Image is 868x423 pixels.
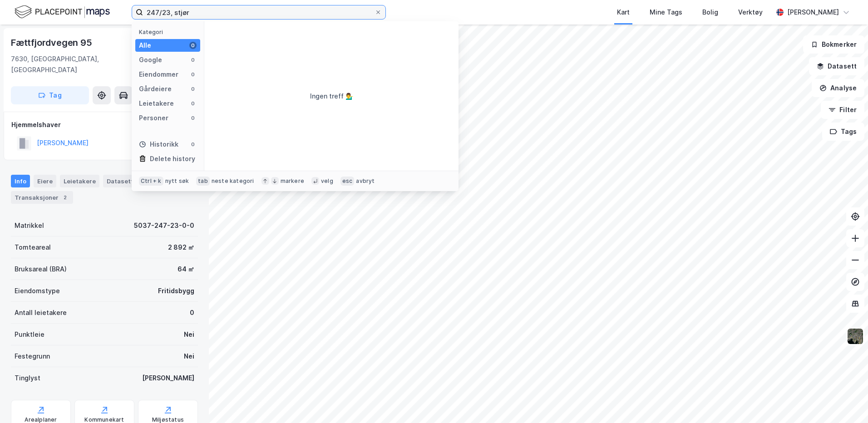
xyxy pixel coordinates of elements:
div: Verktøy [738,7,763,18]
div: 0 [189,85,197,93]
div: Festegrunn [15,351,50,362]
div: Transaksjoner [11,191,73,204]
div: Matrikkel [15,220,44,231]
div: Historikk [139,139,178,150]
div: esc [340,177,355,186]
div: Personer [139,113,168,123]
div: 0 [189,100,197,107]
div: nytt søk [165,177,189,185]
div: Antall leietakere [15,307,67,318]
button: Tags [822,123,864,141]
div: tab [196,177,210,186]
div: 0 [189,42,197,49]
button: Analyse [812,79,864,97]
div: Delete history [150,153,195,164]
div: Hjemmelshaver [11,119,197,130]
div: Eiendomstype [15,285,60,296]
div: Punktleie [15,329,44,340]
div: Gårdeiere [139,84,172,94]
div: avbryt [356,177,375,185]
div: Nei [184,329,194,340]
div: velg [321,177,333,185]
div: Kart [617,7,630,18]
div: 5037-247-23-0-0 [134,220,194,231]
div: [PERSON_NAME] [787,7,839,18]
div: Ctrl + k [139,177,163,186]
button: Tag [11,86,89,104]
div: markere [281,177,304,185]
div: 2 892 ㎡ [168,242,194,253]
div: Info [11,175,30,187]
button: Filter [821,101,864,119]
div: 0 [189,71,197,78]
div: Nei [184,351,194,362]
div: 2 [60,193,69,202]
div: Eiendommer [139,69,178,80]
div: Ingen treff 💁‍♂️ [310,91,353,102]
img: 9k= [847,328,864,345]
div: [PERSON_NAME] [142,373,194,384]
div: 0 [190,307,194,318]
iframe: Chat Widget [823,379,868,423]
div: Bolig [702,7,718,18]
input: Søk på adresse, matrikkel, gårdeiere, leietakere eller personer [143,5,375,19]
div: Fritidsbygg [158,285,194,296]
div: Kontrollprogram for chat [823,379,868,423]
div: Eiere [34,175,56,187]
div: Kategori [139,29,200,35]
div: 7630, [GEOGRAPHIC_DATA], [GEOGRAPHIC_DATA] [11,54,148,75]
div: 0 [189,141,197,148]
div: Tinglyst [15,373,40,384]
div: neste kategori [212,177,254,185]
button: Datasett [809,57,864,75]
div: Mine Tags [650,7,682,18]
div: 0 [189,56,197,64]
div: Leietakere [60,175,99,187]
img: logo.f888ab2527a4732fd821a326f86c7f29.svg [15,4,110,20]
div: Bruksareal (BRA) [15,264,67,275]
div: Alle [139,40,151,51]
div: Fættfjordvegen 95 [11,35,94,50]
div: Leietakere [139,98,174,109]
div: Tomteareal [15,242,51,253]
div: Datasett [103,175,137,187]
div: 64 ㎡ [178,264,194,275]
div: 0 [189,114,197,122]
div: Google [139,54,162,65]
button: Bokmerker [803,35,864,54]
